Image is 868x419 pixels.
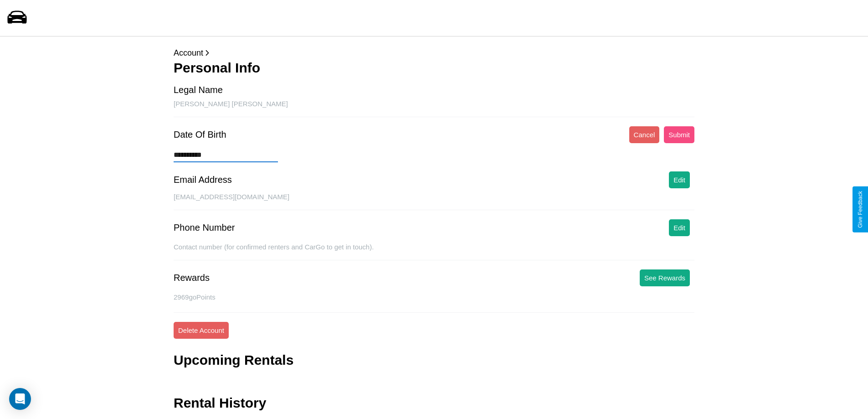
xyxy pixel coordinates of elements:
p: 2969 goPoints [174,291,694,303]
div: Date Of Birth [174,129,226,140]
div: Legal Name [174,85,223,95]
div: [EMAIL_ADDRESS][DOMAIN_NAME] [174,193,694,210]
button: Cancel [629,126,660,143]
button: Edit [669,219,690,236]
p: Account [174,46,694,60]
h3: Personal Info [174,60,694,76]
div: Contact number (for confirmed renters and CarGo to get in touch). [174,243,694,260]
button: Edit [669,171,690,188]
div: Give Feedback [857,191,863,228]
div: Email Address [174,175,232,185]
h3: Rental History [174,395,266,411]
button: See Rewards [640,269,690,286]
div: Open Intercom Messenger [9,388,31,410]
div: Phone Number [174,222,235,233]
button: Submit [664,126,694,143]
button: Delete Account [174,322,229,339]
div: [PERSON_NAME] [PERSON_NAME] [174,100,694,117]
div: Rewards [174,273,210,283]
h3: Upcoming Rentals [174,352,293,368]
